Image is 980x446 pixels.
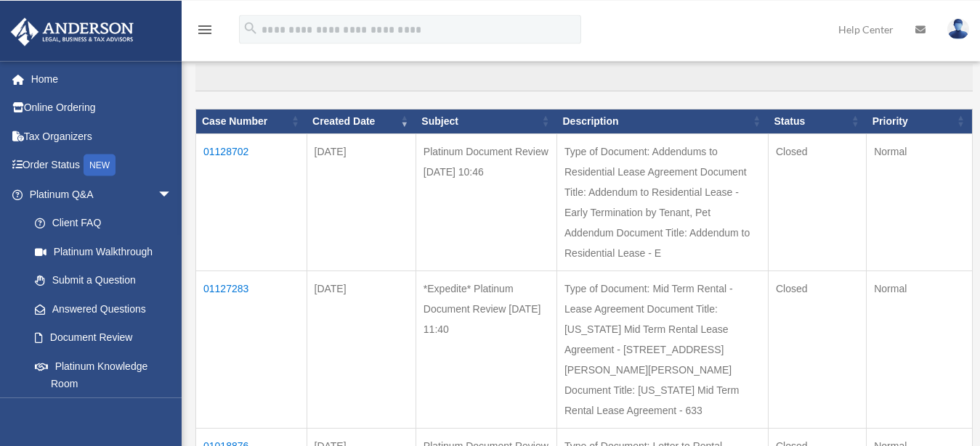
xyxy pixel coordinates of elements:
[195,64,973,91] input: Search:
[20,208,187,237] a: Client FAQ
[10,179,187,208] a: Platinum Q&Aarrow_drop_down
[867,109,973,133] th: Priority: activate to sort column ascending
[20,294,179,323] a: Answered Questions
[10,64,194,93] a: Home
[556,109,768,133] th: Description: activate to sort column ascending
[10,121,194,150] a: Tax Organizers
[196,20,214,38] i: menu
[416,109,556,133] th: Subject: activate to sort column ascending
[196,271,307,428] td: 01127283
[196,133,307,271] td: 01128702
[84,154,116,175] div: NEW
[20,236,187,265] a: Platinum Walkthrough
[20,323,187,352] a: Document Review
[947,18,969,39] img: User Pic
[416,133,556,271] td: Platinum Document Review [DATE] 10:46
[307,133,416,271] td: [DATE]
[7,17,138,46] img: Anderson Advisors Platinum Portal
[158,179,187,209] span: arrow_drop_down
[243,20,259,36] i: search
[307,271,416,428] td: [DATE]
[768,109,866,133] th: Status: activate to sort column ascending
[307,109,416,133] th: Created Date: activate to sort column ascending
[196,109,307,133] th: Case Number: activate to sort column ascending
[10,150,194,180] a: Order StatusNEW
[20,265,187,294] a: Submit a Question
[10,93,194,122] a: Online Ordering
[556,271,768,428] td: Type of Document: Mid Term Rental - Lease Agreement Document Title: [US_STATE] Mid Term Rental Le...
[195,44,973,91] label: Search:
[196,25,214,38] a: menu
[768,271,866,428] td: Closed
[556,133,768,271] td: Type of Document: Addendums to Residential Lease Agreement Document Title: Addendum to Residentia...
[867,271,973,428] td: Normal
[416,271,556,428] td: *Expedite* Platinum Document Review [DATE] 11:40
[20,351,187,397] a: Platinum Knowledge Room
[867,133,973,271] td: Normal
[768,133,866,271] td: Closed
